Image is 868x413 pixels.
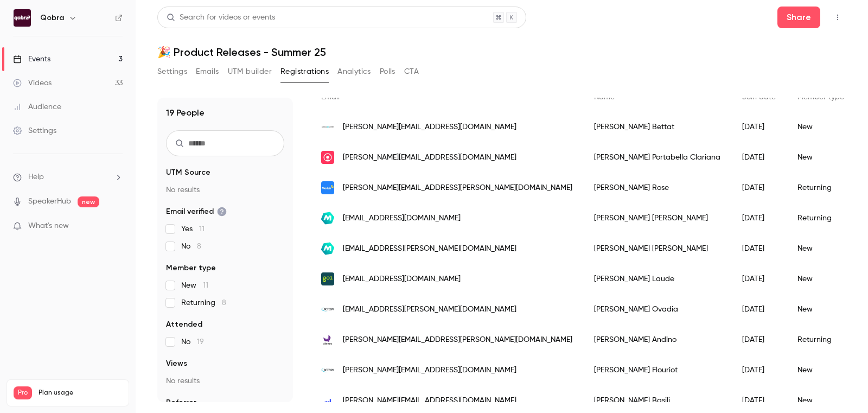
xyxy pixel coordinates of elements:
span: 8 [197,243,201,250]
span: Referrer [166,397,196,408]
div: [PERSON_NAME] Bettat [583,112,731,142]
div: [DATE] [731,233,787,264]
span: [PERSON_NAME][EMAIL_ADDRESS][DOMAIN_NAME] [343,152,516,163]
span: Pro [14,386,32,399]
span: [PERSON_NAME][EMAIL_ADDRESS][PERSON_NAME][DOMAIN_NAME] [343,182,572,194]
div: Videos [13,78,52,88]
button: UTM builder [228,63,272,80]
button: Settings [157,63,187,80]
span: No [181,336,204,347]
div: Settings [13,125,56,136]
span: Help [28,171,44,183]
span: Yes [181,224,205,234]
span: Plan usage [39,389,122,397]
div: [PERSON_NAME] [PERSON_NAME] [583,233,731,264]
img: factorial.co [321,151,334,164]
img: datadome.co [321,120,334,134]
div: New [787,264,855,294]
p: No results [166,376,284,386]
span: Attended [166,319,202,330]
span: [EMAIL_ADDRESS][DOMAIN_NAME] [343,274,461,285]
button: Share [777,7,820,28]
span: Email verified [166,206,227,217]
div: Events [13,54,50,65]
span: [EMAIL_ADDRESS][DOMAIN_NAME] [343,213,461,224]
img: fabriq.tech [321,394,334,407]
span: [EMAIL_ADDRESS][PERSON_NAME][DOMAIN_NAME] [343,304,516,315]
span: Member type [166,263,216,274]
li: help-dropdown-opener [13,171,123,183]
img: acteongroup.com [321,364,334,377]
div: New [787,233,855,264]
h1: 19 People [166,106,205,119]
div: [DATE] [731,355,787,385]
img: go1.com [321,272,334,285]
img: Qobra [14,9,31,27]
h6: Qobra [40,12,64,23]
div: New [787,142,855,173]
h1: 🎉 Product Releases - Summer 25 [157,46,846,59]
span: 11 [199,225,205,233]
div: [DATE] [731,264,787,294]
img: modulrfinance.com [321,181,334,194]
span: new [78,196,99,207]
span: Views [166,358,187,369]
div: [DATE] [731,203,787,233]
span: [PERSON_NAME][EMAIL_ADDRESS][DOMAIN_NAME] [343,395,516,406]
span: [PERSON_NAME][EMAIL_ADDRESS][DOMAIN_NAME] [343,122,516,133]
div: Returning [787,173,855,203]
span: [PERSON_NAME][EMAIL_ADDRESS][PERSON_NAME][DOMAIN_NAME] [343,334,572,346]
span: [EMAIL_ADDRESS][PERSON_NAME][DOMAIN_NAME] [343,243,516,255]
div: [PERSON_NAME] Rose [583,173,731,203]
span: Returning [181,297,226,308]
div: [PERSON_NAME] Andino [583,325,731,355]
span: [PERSON_NAME][EMAIL_ADDRESS][DOMAIN_NAME] [343,365,516,376]
div: Audience [13,101,61,112]
div: New [787,355,855,385]
span: New [181,280,208,291]
span: 8 [222,299,226,307]
button: Registrations [280,63,329,80]
img: akeneo.com [321,333,334,346]
div: New [787,112,855,142]
div: New [787,294,855,325]
div: Returning [787,203,855,233]
p: No results [166,185,284,195]
div: [PERSON_NAME] [PERSON_NAME] [583,203,731,233]
button: Analytics [337,63,371,80]
div: [DATE] [731,112,787,142]
div: [PERSON_NAME] Laude [583,264,731,294]
button: Polls [380,63,395,80]
div: Search for videos or events [167,12,275,23]
img: manomano.com [321,242,334,255]
div: [PERSON_NAME] Flouriot [583,355,731,385]
span: 11 [203,282,208,289]
span: UTM Source [166,167,210,178]
div: [DATE] [731,325,787,355]
a: SpeakerHub [28,196,71,207]
div: [PERSON_NAME] Portabella Clariana [583,142,731,173]
div: [DATE] [731,173,787,203]
div: Returning [787,325,855,355]
img: acteongroup.com [321,303,334,316]
span: What's new [28,220,69,232]
div: [PERSON_NAME] Ovadia [583,294,731,325]
button: CTA [404,63,419,80]
div: [DATE] [731,294,787,325]
button: Emails [196,63,219,80]
img: manomano.com [321,212,334,225]
span: 19 [197,338,204,346]
span: No [181,241,201,252]
div: [DATE] [731,142,787,173]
